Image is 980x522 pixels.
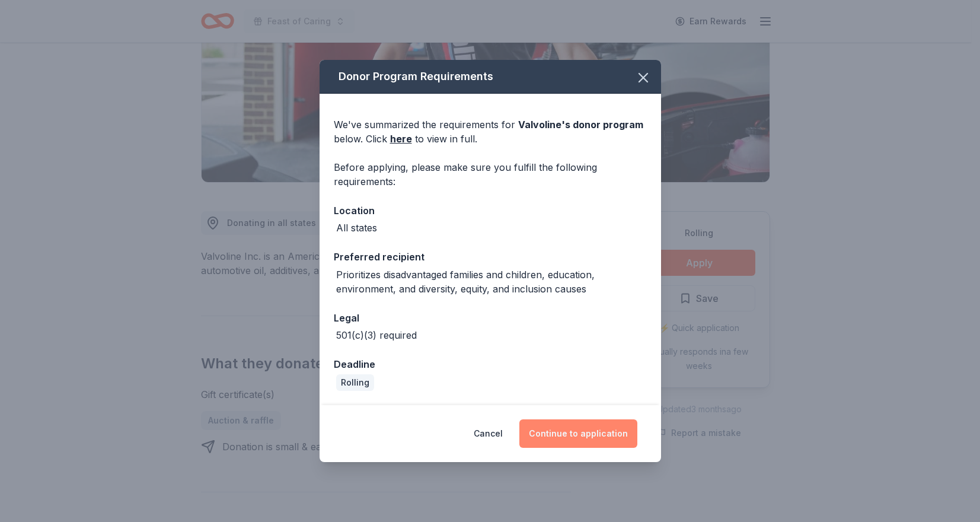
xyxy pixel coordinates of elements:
button: Continue to application [519,419,637,448]
div: Rolling [336,374,374,391]
div: Legal [334,310,647,326]
div: Donor Program Requirements [320,60,661,94]
div: We've summarized the requirements for below. Click to view in full. [334,117,647,146]
a: here [390,132,412,146]
div: Preferred recipient [334,249,647,265]
div: All states [336,221,377,235]
span: Valvoline 's donor program [518,119,643,130]
div: Location [334,203,647,218]
div: Prioritizes disadvantaged families and children, education, environment, and diversity, equity, a... [336,268,647,296]
div: Deadline [334,357,647,372]
button: Cancel [474,419,503,448]
div: Before applying, please make sure you fulfill the following requirements: [334,160,647,189]
div: 501(c)(3) required [336,328,417,342]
